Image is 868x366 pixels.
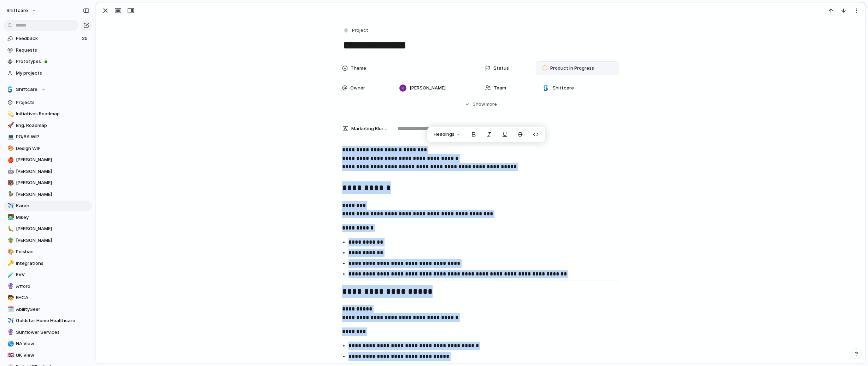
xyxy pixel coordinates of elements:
div: 🐛 [7,225,12,233]
span: Project [352,27,368,34]
button: 🚀 [6,122,13,129]
span: shiftcare [6,7,28,14]
span: Status [493,65,509,72]
a: 🧪EVV [4,269,92,280]
a: 🔮Sunflower Services [4,327,92,338]
button: 🦆 [6,191,13,198]
span: 25 [82,35,89,42]
button: 🎨 [6,145,13,152]
div: 💻PO/BA WIP [4,132,92,142]
div: 🚀 [7,121,12,129]
button: 👨‍💻 [6,214,13,221]
div: ✈️ [7,202,12,210]
span: Afford [16,283,89,290]
span: Goldstar Home Healthcare [16,317,89,324]
div: 🇬🇧 [7,351,12,359]
a: 🍎[PERSON_NAME] [4,155,92,165]
span: [PERSON_NAME] [16,225,89,232]
div: 🔑 [7,259,12,267]
span: Team [494,85,506,92]
a: 🎨Design WIP [4,143,92,154]
div: 🪴 [7,236,12,244]
a: 🤖[PERSON_NAME] [4,166,92,177]
div: 🤖 [7,167,12,175]
span: Sunflower Services [16,329,89,336]
button: 🤖 [6,168,13,175]
button: 🗓️ [6,306,13,313]
div: 💻 [7,133,12,141]
a: 🌎NA View [4,338,92,349]
div: 🧒 [7,294,12,302]
div: 🔮 [7,328,12,336]
div: 🗓️AbilitySeer [4,304,92,315]
button: Project [341,25,370,36]
div: 🌎 [7,340,12,348]
span: Feedback [16,35,80,42]
span: EVV [16,271,89,278]
button: ✈️ [6,317,13,324]
button: 🔑 [6,260,13,267]
a: My projects [4,68,92,79]
span: Theme [351,65,366,72]
div: 🔮Afford [4,281,92,292]
a: 🔑Integrations [4,258,92,269]
span: My projects [16,70,89,77]
a: Prototypes [4,56,92,67]
button: 🐛 [6,225,13,232]
div: 🚀Eng. Roadmap [4,120,92,131]
span: Headings [434,131,454,138]
span: AbilitySeer [16,306,89,313]
a: 💫Initiatives Roadmap [4,109,92,119]
button: Shiftcare [4,84,92,95]
div: 🍎 [7,156,12,164]
div: 🦆 [7,190,12,198]
span: Shiftcare [16,86,37,93]
button: 🧪 [6,271,13,278]
div: 🎨 [7,144,12,152]
span: Shiftcare [552,85,574,92]
a: 🪴[PERSON_NAME] [4,235,92,246]
a: 👨‍💻Mikey [4,212,92,223]
button: 🔮 [6,329,13,336]
div: 👨‍💻 [7,213,12,221]
span: EHCA [16,294,89,301]
span: [PERSON_NAME] [16,179,89,186]
div: 🗓️ [7,305,12,313]
span: Marketing Blurb (15-20 Words) [351,125,387,132]
button: 🧒 [6,294,13,301]
div: 🎨 [7,248,12,256]
span: UK View [16,352,89,359]
a: Projects [4,97,92,108]
span: Mikey [16,214,89,221]
span: [PERSON_NAME] [16,156,89,163]
button: 🍎 [6,156,13,163]
a: 🧒EHCA [4,292,92,303]
button: 🐻 [6,179,13,186]
a: Requests [4,45,92,56]
a: ✈️Goldstar Home Healthcare [4,315,92,326]
span: Show [473,101,485,108]
a: ✈️Karan [4,201,92,211]
span: NA View [16,340,89,347]
button: 🎨 [6,248,13,255]
div: 🐻 [7,179,12,187]
span: Owner [350,85,365,92]
span: [PERSON_NAME] [410,85,446,92]
span: [PERSON_NAME] [16,168,89,175]
a: 🎨Peishan [4,246,92,257]
button: 💫 [6,110,13,117]
a: 🐛[PERSON_NAME] [4,223,92,234]
button: Showmore [342,98,619,111]
button: ✈️ [6,202,13,209]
